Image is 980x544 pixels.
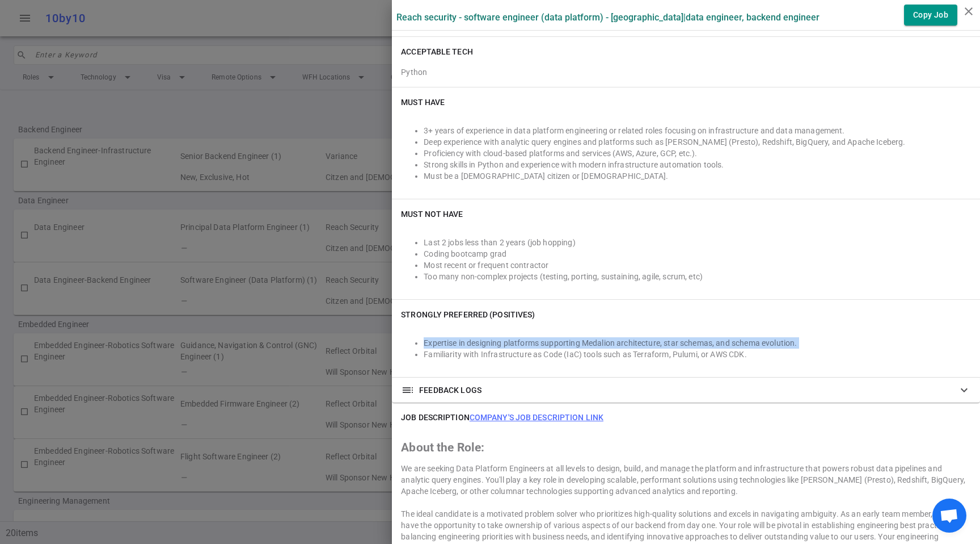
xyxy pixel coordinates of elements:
li: 3+ years of experience in data platform engineering or related roles focusing on infrastructure a... [424,125,971,136]
li: Must be a [DEMOGRAPHIC_DATA] citizen or [DEMOGRAPHIC_DATA]. [424,170,971,182]
h6: Strongly Preferred (Positives) [401,309,535,320]
i: close [962,5,975,18]
div: FEEDBACK LOGS [392,378,980,403]
li: Strong skills in Python and experience with modern infrastructure automation tools. [424,159,971,170]
h6: JOB DESCRIPTION [401,412,603,423]
li: Coding bootcamp grad [424,248,971,260]
li: Deep experience with analytic query engines and platforms such as [PERSON_NAME] (Presto), Redshif... [424,136,971,148]
li: Familiarity with Infrastructure as Code (IaC) tools such as Terraform, Pulumi, or AWS CDK. [424,349,971,360]
h6: ACCEPTABLE TECH [401,46,473,57]
li: Last 2 jobs less than 2 years (job hopping) [424,237,971,248]
button: Copy Job [904,5,957,26]
h2: About the Role: [401,442,971,453]
div: We are seeking Data Platform Engineers at all levels to design, build, and manage the platform an... [401,463,971,497]
a: Company's job description link [470,413,603,422]
span: expand_more [957,383,971,397]
h6: Must NOT Have [401,208,463,220]
label: Reach Security - Software Engineer (Data Platform) - [GEOGRAPHIC_DATA] | Data Engineer, Backend E... [396,12,820,23]
li: Too many non-complex projects (testing, porting, sustaining, agile, scrum, etc) [424,271,971,282]
li: Most recent or frequent contractor [424,260,971,271]
div: Open chat [932,499,966,533]
span: toc [401,383,415,397]
div: Python [401,62,971,78]
h6: Must Have [401,97,445,108]
li: Expertise in designing platforms supporting Medalion architecture, star schemas, and schema evolu... [424,337,971,349]
li: Proficiency with cloud-based platforms and services (AWS, Azure, GCP, etc.). [424,148,971,159]
span: FEEDBACK LOGS [419,384,481,396]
